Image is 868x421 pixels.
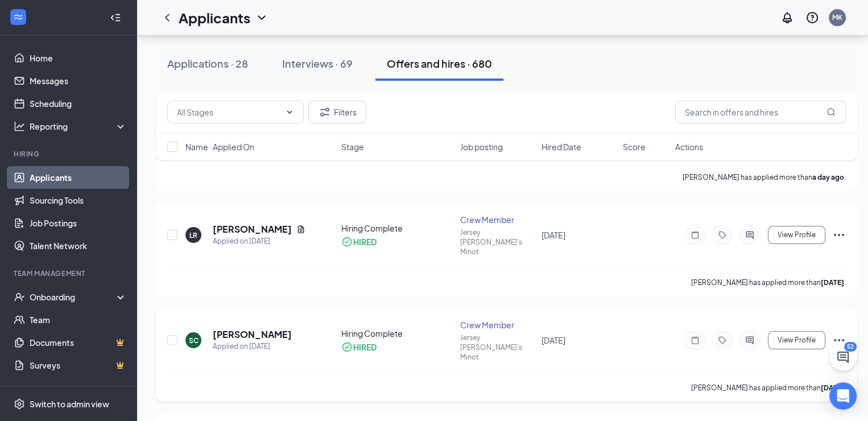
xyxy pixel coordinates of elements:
[821,383,844,392] b: [DATE]
[743,336,757,345] svg: ActiveChat
[778,231,816,239] span: View Profile
[460,333,535,362] div: Jersey [PERSON_NAME]'s Minot
[780,11,794,24] svg: Notifications
[460,141,503,152] span: Job posting
[308,101,366,123] button: Filter Filters
[675,141,703,152] span: Actions
[460,228,535,257] div: Jersey [PERSON_NAME]'s Minot
[255,11,268,24] svg: ChevronDown
[829,382,857,410] div: Open Intercom Messenger
[341,141,364,152] span: Stage
[836,350,850,364] svg: ChatActive
[282,56,353,71] div: Interviews · 69
[341,236,353,247] svg: CheckmarkCircle
[826,108,836,117] svg: MagnifyingGlass
[829,344,857,371] button: ChatActive
[179,8,250,27] h1: Applicants
[387,56,492,71] div: Offers and hires · 680
[844,342,857,352] div: 52
[30,47,127,69] a: Home
[14,149,125,159] div: Hiring
[189,336,199,345] div: SC
[30,308,127,331] a: Team
[688,336,702,345] svg: Note
[318,105,332,119] svg: Filter
[110,12,121,23] svg: Collapse
[14,121,25,132] svg: Analysis
[716,230,729,240] svg: Tag
[683,172,846,182] p: [PERSON_NAME] has applied more than .
[542,335,565,345] span: [DATE]
[460,214,535,225] div: Crew Member
[832,228,846,242] svg: Ellipses
[30,121,127,132] div: Reporting
[341,328,453,339] div: Hiring Complete
[296,225,305,234] svg: Document
[213,223,292,236] h5: [PERSON_NAME]
[14,291,25,303] svg: UserCheck
[832,333,846,347] svg: Ellipses
[160,11,174,24] svg: ChevronLeft
[30,398,109,410] div: Switch to admin view
[778,336,816,344] span: View Profile
[185,141,254,152] span: Name · Applied On
[30,189,127,212] a: Sourcing Tools
[460,319,535,331] div: Crew Member
[13,11,24,23] svg: WorkstreamLogo
[832,13,842,22] div: MK
[14,269,125,278] div: Team Management
[189,230,197,240] div: LR
[30,291,117,303] div: Onboarding
[213,236,305,247] div: Applied on [DATE]
[691,278,846,287] p: [PERSON_NAME] has applied more than .
[30,166,127,189] a: Applicants
[213,341,292,352] div: Applied on [DATE]
[213,328,292,341] h5: [PERSON_NAME]
[675,101,846,123] input: Search in offers and hires
[542,230,565,240] span: [DATE]
[30,212,127,234] a: Job Postings
[805,11,819,24] svg: QuestionInfo
[768,331,825,349] button: View Profile
[353,341,377,353] div: HIRED
[167,56,248,71] div: Applications · 28
[542,141,581,152] span: Hired Date
[691,383,846,393] p: [PERSON_NAME] has applied more than .
[812,173,844,181] b: a day ago
[30,69,127,92] a: Messages
[285,108,294,117] svg: ChevronDown
[30,354,127,377] a: SurveysCrown
[30,331,127,354] a: DocumentsCrown
[821,278,844,287] b: [DATE]
[716,336,729,345] svg: Tag
[768,226,825,244] button: View Profile
[341,222,453,234] div: Hiring Complete
[30,234,127,257] a: Talent Network
[341,341,353,353] svg: CheckmarkCircle
[743,230,757,240] svg: ActiveChat
[688,230,702,240] svg: Note
[30,92,127,115] a: Scheduling
[14,398,25,410] svg: Settings
[177,106,280,118] input: All Stages
[623,141,646,152] span: Score
[353,236,377,247] div: HIRED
